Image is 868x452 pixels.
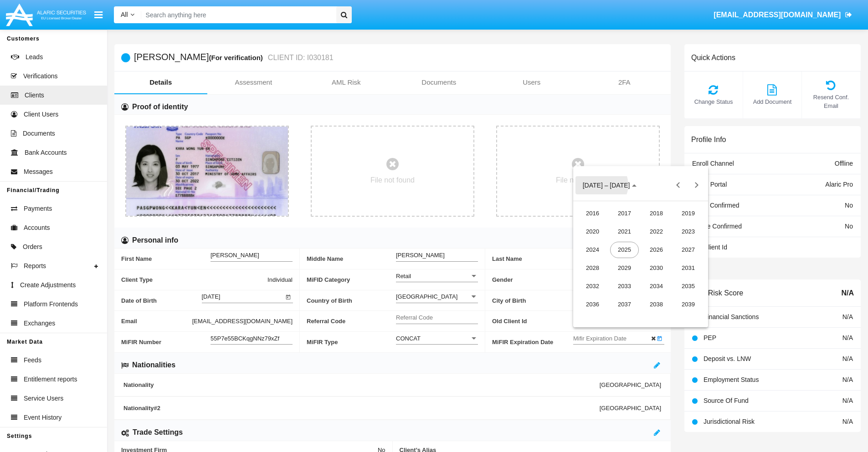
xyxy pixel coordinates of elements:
td: 2019 [673,204,704,223]
td: 2016 [577,204,609,223]
div: 2035 [674,278,703,295]
div: 2039 [674,296,703,313]
div: 2019 [674,205,703,222]
td: 2024 [577,241,609,259]
td: 2038 [641,295,673,314]
td: 2030 [641,259,673,277]
div: 2027 [674,242,703,258]
div: 2025 [610,242,639,258]
td: 2032 [577,277,609,295]
td: 2036 [577,295,609,314]
td: 2034 [641,277,673,295]
td: 2023 [673,223,704,241]
td: 2026 [641,241,673,259]
div: 2038 [642,296,671,313]
div: 2023 [674,223,703,240]
td: 2017 [609,204,641,223]
td: 2031 [673,259,704,277]
td: 2028 [577,259,609,277]
div: 2031 [674,260,703,276]
td: 2039 [673,295,704,314]
div: 2030 [642,260,671,276]
div: 2028 [578,260,607,276]
td: 2035 [673,277,704,295]
button: Next 20 years [687,176,705,194]
td: 2022 [641,223,673,241]
button: Previous 20 years [669,176,687,194]
div: 2026 [642,242,671,258]
div: 2037 [610,296,639,313]
td: 2033 [609,277,641,295]
span: [DATE] – [DATE] [583,182,630,189]
div: 2032 [578,278,607,295]
td: 2020 [577,223,609,241]
div: 2036 [578,296,607,313]
button: Choose date [575,176,644,194]
div: 2021 [610,223,639,240]
td: 2029 [609,259,641,277]
div: 2018 [642,205,671,222]
td: 2027 [673,241,704,259]
div: 2024 [578,242,607,258]
div: 2020 [578,223,607,240]
div: 2022 [642,223,671,240]
div: 2016 [578,205,607,222]
td: 2018 [641,204,673,223]
td: 2037 [609,295,641,314]
div: 2017 [610,205,639,222]
div: 2033 [610,278,639,295]
td: 2021 [609,223,641,241]
div: 2029 [610,260,639,276]
td: 2025 [609,241,641,259]
div: 2034 [642,278,671,295]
